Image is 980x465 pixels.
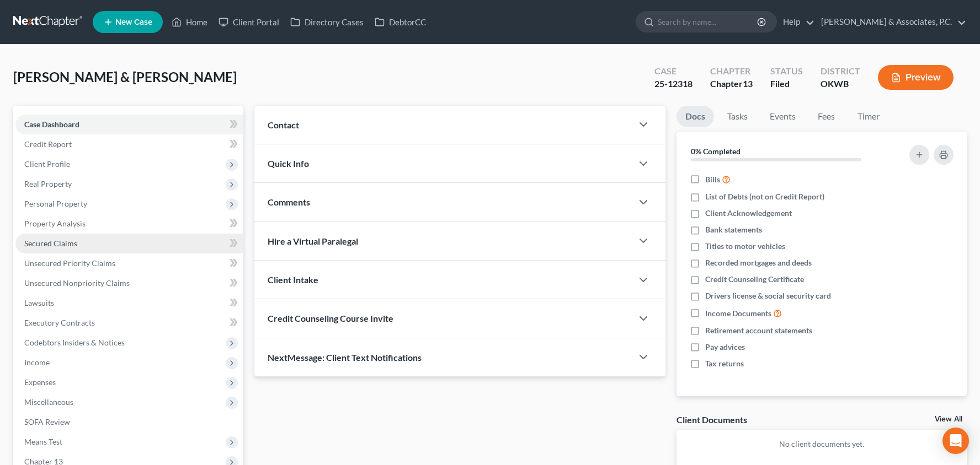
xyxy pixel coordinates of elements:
div: OKWB [821,78,860,90]
input: Search by name... [658,12,759,32]
span: Client Profile [24,159,70,169]
span: Miscellaneous [24,397,73,407]
p: No client documents yet. [685,439,958,450]
span: Client Intake [268,274,318,285]
span: Hire a Virtual Paralegal [268,236,358,246]
a: Secured Claims [15,234,243,253]
a: Credit Report [15,134,243,154]
span: Recorded mortgages and deeds [705,257,812,268]
span: Real Property [24,179,72,188]
span: Lawsuits [24,298,54,307]
a: Property Analysis [15,214,243,234]
span: Credit Report [24,139,72,149]
a: Events [761,106,805,127]
span: Unsecured Priority Claims [24,258,115,268]
span: Expenses [24,377,56,387]
a: Lawsuits [15,293,243,313]
span: Unsecured Nonpriority Claims [24,278,130,288]
span: Secured Claims [24,239,77,248]
div: 25-12318 [654,78,693,90]
span: Credit Counseling Course Invite [268,313,393,323]
div: District [821,65,860,78]
a: DebtorCC [369,12,432,32]
div: Chapter [710,65,753,78]
a: Fees [809,106,844,127]
a: Tasks [718,106,757,127]
span: Drivers license & social security card [705,290,831,301]
strong: 0% Completed [691,147,741,156]
span: Bank statements [705,224,762,235]
span: SOFA Review [24,417,70,426]
span: Income [24,358,50,367]
span: New Case [115,18,152,26]
a: Timer [849,106,888,127]
a: View All [935,415,962,423]
span: Tax returns [705,358,744,369]
div: Client Documents [677,414,747,425]
a: Unsecured Nonpriority Claims [15,273,243,293]
a: Docs [677,106,714,127]
span: List of Debts (not on Credit Report) [705,191,824,202]
span: Bills [705,174,720,185]
span: Personal Property [24,199,87,208]
div: Case [654,65,693,78]
a: [PERSON_NAME] & Associates, P.C. [816,12,966,32]
a: Home [166,12,213,32]
button: Preview [878,65,954,90]
span: Retirement account statements [705,325,812,336]
a: Help [777,12,814,32]
span: Comments [268,197,310,207]
a: Executory Contracts [15,313,243,333]
span: [PERSON_NAME] & [PERSON_NAME] [13,69,237,85]
a: SOFA Review [15,412,243,432]
div: Status [770,65,803,78]
span: Executory Contracts [24,318,95,327]
span: 13 [743,78,753,89]
div: Open Intercom Messenger [942,428,969,454]
span: Contact [268,120,299,130]
span: Titles to motor vehicles [705,241,785,252]
span: Means Test [24,437,62,446]
span: Codebtors Insiders & Notices [24,338,125,347]
div: Chapter [710,78,753,90]
span: Property Analysis [24,219,86,228]
a: Unsecured Priority Claims [15,253,243,273]
span: Case Dashboard [24,120,79,129]
span: Credit Counseling Certificate [705,274,804,285]
span: NextMessage: Client Text Notifications [268,352,422,363]
a: Case Dashboard [15,115,243,134]
a: Directory Cases [285,12,369,32]
span: Income Documents [705,308,771,319]
div: Filed [770,78,803,90]
span: Quick Info [268,158,309,169]
span: Client Acknowledgement [705,208,792,219]
a: Client Portal [213,12,285,32]
span: Pay advices [705,342,745,353]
